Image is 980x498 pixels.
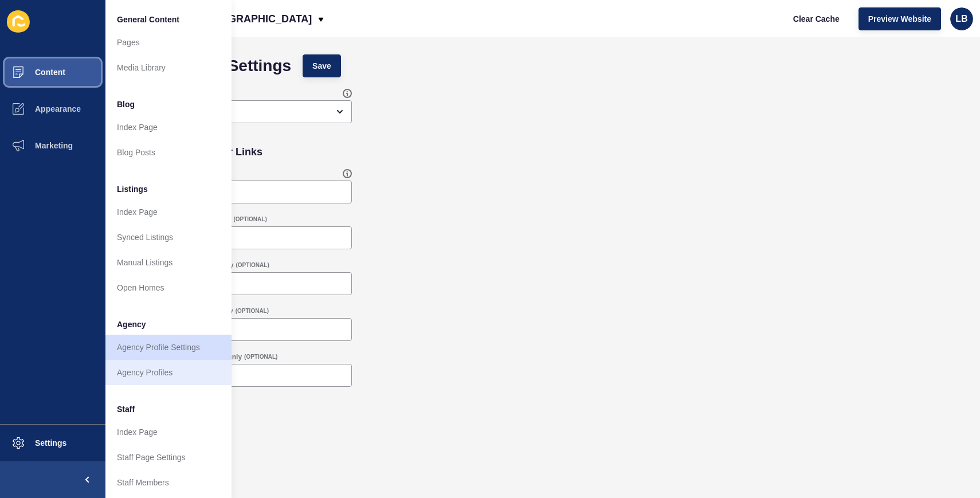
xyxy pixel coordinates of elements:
span: Staff [117,403,135,415]
a: Agency Profiles [105,360,232,385]
span: (OPTIONAL) [244,353,277,361]
label: Sold - Versatile/Minimal sites only [123,307,233,316]
a: Synced Listings [105,225,232,250]
span: General Content [117,14,179,25]
span: Save [312,60,331,72]
a: Pages [105,30,232,55]
button: Clear Cache [783,7,849,30]
a: Staff Members [105,470,232,495]
a: Index Page [105,419,232,445]
a: Blog Posts [105,140,232,165]
div: open menu [123,100,352,123]
a: Agency Profile Settings [105,335,232,360]
button: Save [303,54,341,77]
span: Blog [117,99,135,110]
span: (OPTIONAL) [233,215,266,223]
a: Staff Page Settings [105,445,232,470]
span: Listings [117,183,148,195]
span: Clear Cache [793,13,840,25]
span: Agency [117,319,146,330]
a: Index Page [105,199,232,225]
button: Preview Website [859,7,941,30]
span: (OPTIONAL) [236,261,269,269]
a: Index Page [105,115,232,140]
span: (OPTIONAL) [236,307,269,315]
span: Preview Website [868,13,931,25]
a: Media Library [105,55,232,80]
a: Manual Listings [105,250,232,275]
a: Open Homes [105,275,232,300]
span: LB [955,13,967,25]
